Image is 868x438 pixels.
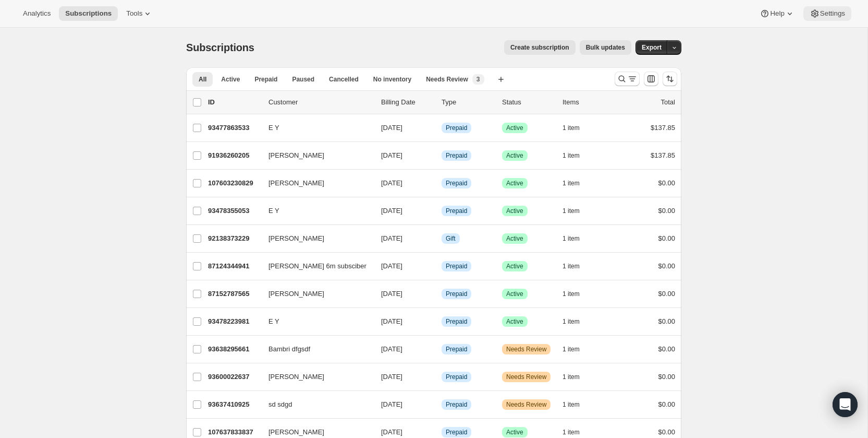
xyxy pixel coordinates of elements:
span: Needs Review [506,400,546,409]
button: 1 item [563,342,591,357]
p: Status [502,97,554,108]
div: 92138373229[PERSON_NAME][DATE]InfoGiftSuccessActive1 item$0.00 [208,231,675,246]
span: Active [506,179,523,187]
span: Active [506,151,523,160]
span: Settings [820,9,845,18]
span: Create subscription [510,43,569,52]
span: Help [770,9,784,18]
span: $0.00 [658,179,675,187]
span: 1 item [563,179,580,187]
span: Analytics [23,9,51,18]
span: [DATE] [381,428,402,436]
button: Create subscription [504,40,576,55]
span: [DATE] [381,151,402,159]
div: 93637410925sd sdgd[DATE]InfoPrepaidWarningNeeds Review1 item$0.00 [208,397,675,412]
span: $0.00 [658,317,675,325]
p: ID [208,97,260,108]
div: Open Intercom Messenger [833,392,858,417]
button: Bambri dfgsdf [262,341,366,358]
span: [PERSON_NAME] [268,372,324,382]
span: Bambri dfgsdf [268,344,310,354]
button: 1 item [563,176,591,191]
button: [PERSON_NAME] [262,230,366,247]
span: Prepaid [446,428,467,436]
span: 1 item [563,262,580,270]
button: Subscriptions [59,6,118,21]
span: Tools [126,9,142,18]
span: [DATE] [381,373,402,381]
button: [PERSON_NAME] 6m subsciber [262,258,366,275]
span: 1 item [563,207,580,215]
div: 107603230829[PERSON_NAME][DATE]InfoPrepaidSuccessActive1 item$0.00 [208,176,675,191]
span: Needs Review [506,345,546,353]
p: Customer [268,97,373,108]
button: 1 item [563,397,591,412]
span: [DATE] [381,124,402,132]
span: Paused [292,75,314,84]
span: E Y [268,316,279,327]
span: Prepaid [446,179,467,187]
span: Bulk updates [586,43,625,52]
button: 1 item [563,370,591,384]
button: Customize table column order and visibility [644,72,658,86]
button: Sort the results [663,72,677,86]
span: Needs Review [426,75,468,84]
span: 3 [476,75,480,84]
button: Bulk updates [580,40,631,55]
p: 93637410925 [208,399,260,410]
p: 93478355053 [208,206,260,216]
span: Prepaid [446,400,467,409]
div: 93478223981E Y[DATE]InfoPrepaidSuccessActive1 item$0.00 [208,314,675,329]
span: [DATE] [381,207,402,215]
span: Export [642,43,662,52]
span: [PERSON_NAME] 6m subsciber [268,261,366,271]
button: [PERSON_NAME] [262,369,366,385]
span: Active [506,124,523,132]
div: 91936260205[PERSON_NAME][DATE]InfoPrepaidSuccessActive1 item$137.85 [208,148,675,163]
div: Items [563,97,615,108]
p: Total [661,97,675,108]
span: $0.00 [658,373,675,381]
span: Subscriptions [65,9,112,18]
span: Prepaid [446,317,467,326]
span: 1 item [563,400,580,409]
span: [PERSON_NAME] [268,178,324,188]
button: Search and filter results [615,72,640,86]
button: E Y [262,203,366,219]
p: 93477863533 [208,123,260,133]
div: 93638295661Bambri dfgsdf[DATE]InfoPrepaidWarningNeeds Review1 item$0.00 [208,342,675,357]
button: Analytics [17,6,57,21]
span: Prepaid [446,290,467,298]
span: 1 item [563,124,580,132]
span: Active [506,290,523,298]
span: Subscriptions [186,42,254,53]
span: 1 item [563,345,580,353]
button: Settings [803,6,851,21]
span: Prepaid [446,207,467,215]
p: 92138373229 [208,233,260,244]
span: Active [506,262,523,270]
span: Active [506,234,523,243]
button: Export [635,40,668,55]
p: 93638295661 [208,344,260,354]
span: Prepaid [446,345,467,353]
div: 93478355053E Y[DATE]InfoPrepaidSuccessActive1 item$0.00 [208,204,675,218]
span: [DATE] [381,400,402,408]
span: Prepaid [446,124,467,132]
button: 1 item [563,121,591,135]
span: $137.85 [651,124,675,132]
span: $0.00 [658,207,675,215]
button: 1 item [563,259,591,274]
span: 1 item [563,317,580,326]
button: E Y [262,313,366,330]
span: $0.00 [658,345,675,353]
p: 87124344941 [208,261,260,271]
span: [DATE] [381,179,402,187]
div: 87124344941[PERSON_NAME] 6m subsciber[DATE]InfoPrepaidSuccessActive1 item$0.00 [208,259,675,274]
button: E Y [262,120,366,136]
span: E Y [268,206,279,216]
button: Tools [120,6,159,21]
span: $0.00 [658,262,675,270]
span: [PERSON_NAME] [268,233,324,244]
span: $0.00 [658,428,675,436]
